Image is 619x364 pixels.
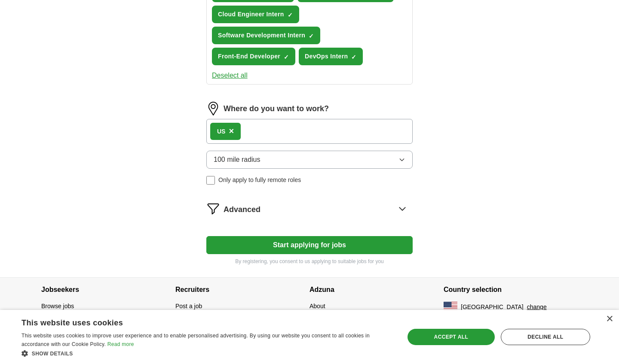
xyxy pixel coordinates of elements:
[501,329,590,345] div: Decline all
[224,103,329,115] label: Where do you want to work?
[206,258,413,265] p: By registering, you consent to us applying to suitable jobs for you
[229,125,234,138] button: ×
[175,303,202,309] a: Post a job
[351,54,356,61] span: ✓
[214,155,260,165] span: 100 mile radius
[21,333,370,347] span: This website uses cookies to improve user experience and to enable personalised advertising. By u...
[606,316,613,322] div: Close
[309,33,314,39] span: ✓
[444,278,578,302] h4: Country selection
[212,6,299,23] button: Cloud Engineer Intern✓
[218,10,284,19] span: Cloud Engineer Intern
[309,303,325,309] a: About
[21,349,393,358] div: Show details
[299,48,363,65] button: DevOps Intern✓
[206,102,220,115] img: location.png
[32,351,73,357] span: Show details
[229,126,234,136] span: ×
[41,303,74,309] a: Browse jobs
[21,315,372,328] div: This website uses cookies
[212,27,320,44] button: Software Development Intern✓
[444,302,457,312] img: US flag
[107,341,134,347] a: Read more, opens a new window
[461,303,524,312] span: [GEOGRAPHIC_DATA]
[217,127,225,136] div: US
[305,52,348,61] span: DevOps Intern
[206,176,215,185] input: Only apply to fully remote roles
[206,202,220,215] img: filter
[284,54,289,61] span: ✓
[288,12,293,18] span: ✓
[218,176,301,185] span: Only apply to fully remote roles
[218,52,280,61] span: Front-End Developer
[212,48,295,65] button: Front-End Developer✓
[212,70,248,81] button: Deselect all
[224,204,260,215] span: Advanced
[206,151,413,169] button: 100 mile radius
[206,236,413,254] button: Start applying for jobs
[408,329,495,345] div: Accept all
[527,303,547,312] button: change
[218,31,305,40] span: Software Development Intern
